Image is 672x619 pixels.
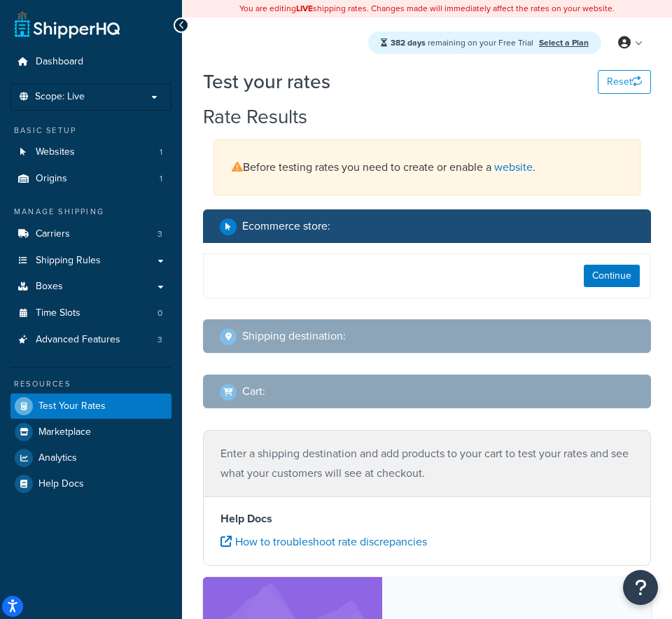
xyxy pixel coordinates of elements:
strong: 382 days [391,36,426,49]
a: Carriers3 [10,221,171,247]
a: How to troubleshoot rate discrepancies [220,534,427,550]
a: Boxes [10,274,171,300]
span: Scope: Live [35,91,85,103]
a: Help Docs [10,471,171,496]
span: Test Your Rates [38,401,106,412]
span: Origins [36,173,67,185]
span: Dashboard [36,56,83,68]
li: Time Slots [10,300,171,326]
li: Origins [10,166,171,192]
span: 1 [160,146,162,158]
a: website [494,159,533,175]
h2: Ecommerce store : [242,220,330,232]
div: Basic Setup [10,125,171,137]
a: Origins1 [10,166,171,192]
p: Enter a shipping destination and add products to your cart to test your rates and see what your c... [220,444,633,483]
span: 3 [157,334,162,346]
span: remaining on your Free Trial [391,36,535,49]
span: Marketplace [38,426,91,438]
h2: Rate Results [203,106,307,128]
span: Analytics [38,452,77,464]
span: Carriers [36,228,70,240]
h1: Test your rates [203,68,330,95]
a: Time Slots0 [10,300,171,326]
a: Analytics [10,445,171,471]
a: Shipping Rules [10,248,171,274]
li: Carriers [10,221,171,247]
button: Reset [598,70,651,94]
button: Continue [584,265,640,287]
span: Boxes [36,281,63,293]
li: Websites [10,139,171,165]
h4: Help Docs [220,510,633,527]
a: Marketplace [10,419,171,445]
span: Shipping Rules [36,255,101,267]
a: Advanced Features3 [10,327,171,353]
span: 3 [157,228,162,240]
span: Advanced Features [36,334,120,346]
h2: Cart : [242,385,265,398]
li: Advanced Features [10,327,171,353]
button: Open Resource Center [623,570,658,605]
div: Manage Shipping [10,206,171,218]
a: Test Your Rates [10,394,171,419]
span: Time Slots [36,307,80,319]
span: 1 [160,173,162,185]
b: LIVE [296,2,313,15]
a: Websites1 [10,139,171,165]
span: Websites [36,146,75,158]
span: 0 [157,307,162,319]
div: Before testing rates you need to create or enable a . [213,139,640,195]
span: Help Docs [38,478,84,490]
a: Select a Plan [539,36,589,49]
a: Dashboard [10,49,171,75]
h2: Shipping destination : [242,330,346,342]
div: Resources [10,378,171,390]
